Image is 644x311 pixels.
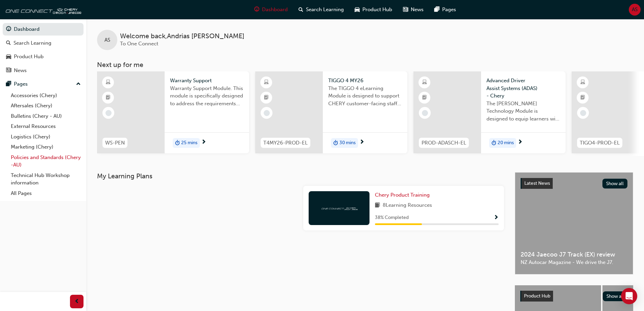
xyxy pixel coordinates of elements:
[14,80,28,88] div: Pages
[299,5,303,14] span: search-icon
[255,71,407,153] a: T4MY26-PROD-ELTIGGO 4 MY26The TIGGO 4 eLearning Module is designed to support CHERY customer-faci...
[74,297,79,306] span: prev-icon
[328,85,402,108] span: The TIGGO 4 eLearning Module is designed to support CHERY customer-facing staff with the product ...
[629,4,641,16] button: AS
[106,78,111,87] span: learningResourceType_ELEARNING-icon
[170,77,244,85] span: Warranty Support
[120,41,158,47] span: To One Connect
[486,100,560,123] span: The [PERSON_NAME] Technology Module is designed to equip learners with essential knowledge about ...
[264,78,269,87] span: learningResourceType_ELEARNING-icon
[580,139,620,147] span: TIGO4-PROD-EL
[521,251,627,259] span: 2024 Jaecoo J7 Track (EX) review
[429,3,461,17] a: pages-iconPages
[8,132,84,142] a: Logistics (Chery)
[249,3,293,17] a: guage-iconDashboard
[3,37,84,49] a: Search Learning
[375,214,409,222] span: 38 % Completed
[603,291,628,301] button: Show all
[375,192,430,198] span: Chery Product Training
[6,54,11,60] span: car-icon
[97,71,249,153] a: WS-PENWarranty SupportWarranty Support Module. This module is specifically designed to address th...
[320,205,358,211] img: oneconnect
[580,93,585,102] span: booktick-icon
[14,53,44,61] div: Product Hub
[6,68,11,74] span: news-icon
[492,139,496,148] span: duration-icon
[524,180,550,186] span: Latest News
[521,178,627,189] a: Latest NewsShow all
[580,110,586,116] span: learningRecordVerb_NONE-icon
[494,215,499,221] span: Show Progress
[263,139,308,147] span: T4MY26-PROD-EL
[76,80,81,89] span: up-icon
[375,201,380,210] span: book-icon
[518,139,523,146] span: next-icon
[3,64,84,77] a: News
[105,110,112,116] span: learningRecordVerb_NONE-icon
[398,3,429,17] a: news-iconNews
[580,78,585,87] span: learningResourceType_ELEARNING-icon
[201,139,206,146] span: next-icon
[254,5,259,14] span: guage-icon
[293,3,349,17] a: search-iconSearch Learning
[106,93,111,102] span: booktick-icon
[8,142,84,152] a: Marketing (Chery)
[632,6,638,14] span: AS
[3,50,84,63] a: Product Hub
[494,214,499,222] button: Show Progress
[104,36,110,44] span: AS
[3,23,84,36] a: Dashboard
[359,139,364,146] span: next-icon
[383,201,432,210] span: 8 Learning Resources
[97,172,504,180] h3: My Learning Plans
[333,139,338,148] span: duration-icon
[520,291,628,302] a: Product HubShow all
[8,111,84,121] a: Bulletins (Chery - AU)
[170,85,244,108] span: Warranty Support Module. This module is specifically designed to address the requirements and pro...
[355,5,360,14] span: car-icon
[349,3,398,17] a: car-iconProduct Hub
[442,6,456,14] span: Pages
[486,77,560,100] span: Advanced Driver Assist Systems (ADAS) - Chery
[621,288,637,304] div: Open Intercom Messenger
[411,6,424,14] span: News
[264,93,269,102] span: booktick-icon
[3,78,84,90] button: Pages
[6,26,11,32] span: guage-icon
[521,259,627,266] span: NZ Autocar Magazine - We drive the J7.
[181,139,197,147] span: 25 mins
[105,139,125,147] span: WS-PEN
[422,139,466,147] span: PROD-ADASCH-EL
[8,121,84,132] a: External Resources
[413,71,566,153] a: PROD-ADASCH-ELAdvanced Driver Assist Systems (ADAS) - CheryThe [PERSON_NAME] Technology Module is...
[264,110,270,116] span: learningRecordVerb_NONE-icon
[175,139,180,148] span: duration-icon
[515,172,633,274] a: Latest NewsShow all2024 Jaecoo J7 Track (EX) reviewNZ Autocar Magazine - We drive the J7.
[422,78,427,87] span: learningResourceType_ELEARNING-icon
[262,6,288,14] span: Dashboard
[602,179,628,188] button: Show all
[422,110,428,116] span: learningRecordVerb_NONE-icon
[524,293,550,299] span: Product Hub
[339,139,356,147] span: 30 mins
[8,90,84,101] a: Accessories (Chery)
[3,22,84,78] button: DashboardSearch LearningProduct HubNews
[8,188,84,199] a: All Pages
[120,32,244,40] span: Welcome back , Andrias [PERSON_NAME]
[86,61,644,69] h3: Next up for me
[14,39,51,47] div: Search Learning
[8,152,84,170] a: Policies and Standards (Chery -AU)
[6,40,11,46] span: search-icon
[3,3,81,16] img: oneconnect
[362,6,392,14] span: Product Hub
[328,77,402,85] span: TIGGO 4 MY26
[8,170,84,188] a: Technical Hub Workshop information
[403,5,408,14] span: news-icon
[8,101,84,111] a: Aftersales (Chery)
[375,191,432,199] a: Chery Product Training
[6,81,11,87] span: pages-icon
[498,139,514,147] span: 20 mins
[422,93,427,102] span: booktick-icon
